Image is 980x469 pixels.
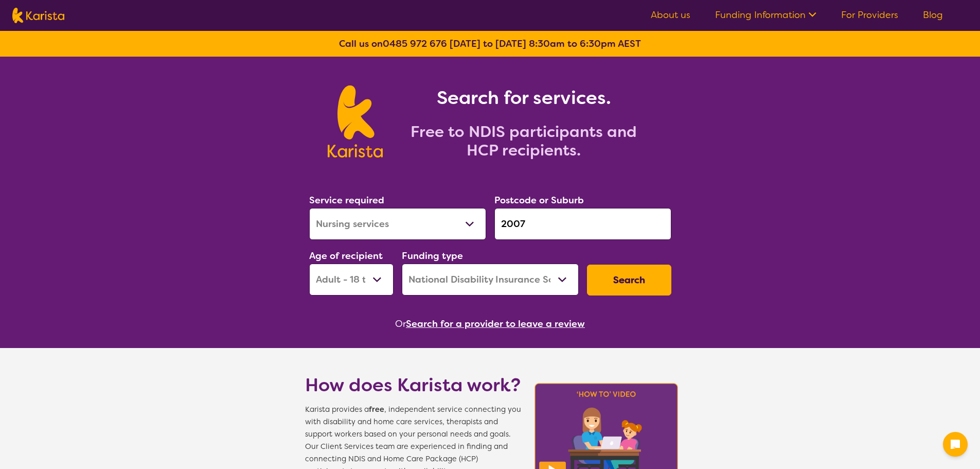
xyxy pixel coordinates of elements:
input: Type [494,208,671,240]
b: Call us on [DATE] to [DATE] 8:30am to 6:30pm AEST [339,38,641,50]
img: Karista logo [328,85,383,158]
label: Postcode or Suburb [494,194,584,206]
label: Service required [309,194,384,206]
button: Search for a provider to leave a review [406,316,585,332]
a: Funding Information [715,9,816,21]
label: Age of recipient [309,250,383,262]
a: For Providers [841,9,898,21]
a: Blog [923,9,943,21]
img: Karista logo [12,8,64,23]
h1: Search for services. [395,85,652,110]
span: Or [395,316,406,332]
button: Search [587,265,671,296]
h2: Free to NDIS participants and HCP recipients. [395,123,652,160]
a: About us [651,9,690,21]
label: Funding type [402,250,463,262]
a: 0485 972 676 [383,38,447,50]
h1: How does Karista work? [305,373,521,397]
b: free [369,405,384,414]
